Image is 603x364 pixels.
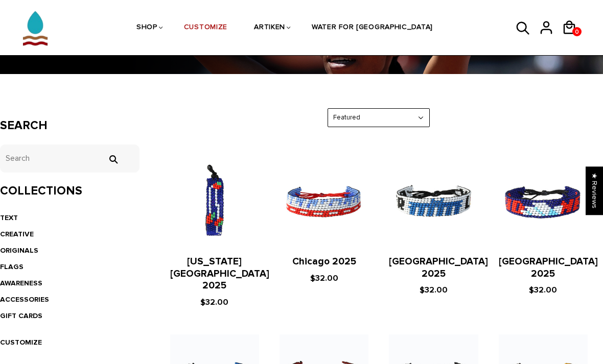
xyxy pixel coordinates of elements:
[200,297,228,307] span: $32.00
[292,256,356,268] a: Chicago 2025
[572,26,582,38] span: 0
[136,1,157,55] a: SHOP
[586,166,603,215] div: Click to open Judge.me floating reviews tab
[254,1,285,55] a: ARTIKEN
[572,27,582,36] a: 0
[312,1,433,55] a: WATER FOR [GEOGRAPHIC_DATA]
[170,256,269,292] a: [US_STATE][GEOGRAPHIC_DATA] 2025
[184,1,227,55] a: CUSTOMIZE
[389,256,488,280] a: [GEOGRAPHIC_DATA] 2025
[529,285,557,295] span: $32.00
[310,273,338,283] span: $32.00
[499,256,598,280] a: [GEOGRAPHIC_DATA] 2025
[420,285,448,295] span: $32.00
[103,155,123,164] input: Search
